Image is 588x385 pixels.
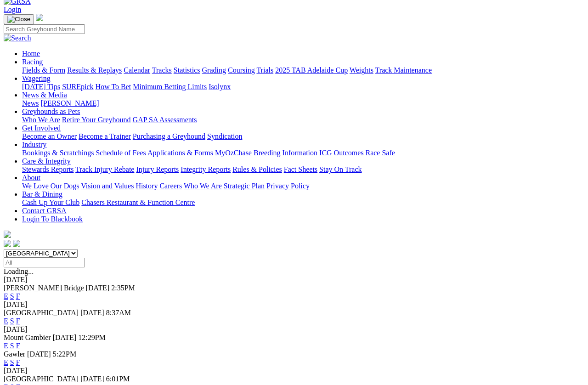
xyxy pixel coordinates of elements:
a: ICG Outcomes [319,149,363,157]
div: Bar & Dining [22,198,584,207]
a: Fact Sheets [284,165,317,173]
a: Bookings & Scratchings [22,149,94,157]
a: Minimum Betting Limits [133,83,207,91]
a: S [10,292,14,300]
a: Fields & Form [22,66,65,74]
div: [DATE] [4,300,584,309]
a: Login To Blackbook [22,215,83,223]
a: Careers [159,182,182,190]
a: E [4,292,8,300]
div: Wagering [22,83,584,91]
a: Cash Up Your Club [22,198,79,206]
span: [GEOGRAPHIC_DATA] [4,375,79,383]
a: S [10,342,14,350]
div: News & Media [22,99,584,108]
span: 2:35PM [111,284,135,292]
span: [DATE] [86,284,110,292]
span: [PERSON_NAME] Bridge [4,284,84,292]
a: Login [4,6,21,13]
span: Loading... [4,267,34,275]
a: Who We Are [184,182,222,190]
a: SUREpick [62,83,93,91]
a: Greyhounds as Pets [22,108,80,115]
input: Search [4,24,85,34]
a: S [10,358,14,366]
a: Get Involved [22,124,61,132]
a: Calendar [124,66,150,74]
a: E [4,342,8,350]
img: Search [4,34,31,42]
div: [DATE] [4,276,584,284]
a: Contact GRSA [22,207,66,215]
a: Strategic Plan [224,182,265,190]
a: [PERSON_NAME] [40,99,99,107]
a: Isolynx [209,83,231,91]
div: Racing [22,66,584,74]
a: News & Media [22,91,67,99]
a: Industry [22,141,46,148]
div: Care & Integrity [22,165,584,174]
img: logo-grsa-white.png [36,14,43,21]
img: facebook.svg [4,240,11,247]
a: F [16,292,20,300]
a: Trials [256,66,273,74]
a: Wagering [22,74,51,82]
a: History [136,182,158,190]
a: Integrity Reports [181,165,231,173]
a: Chasers Restaurant & Function Centre [81,198,195,206]
a: Who We Are [22,116,60,124]
a: Weights [350,66,373,74]
a: Tracks [152,66,172,74]
a: Track Maintenance [375,66,432,74]
a: Stay On Track [319,165,362,173]
a: Bar & Dining [22,190,62,198]
a: How To Bet [96,83,131,91]
div: Greyhounds as Pets [22,116,584,124]
a: Breeding Information [254,149,317,157]
a: Purchasing a Greyhound [133,132,205,140]
a: Privacy Policy [266,182,310,190]
a: F [16,358,20,366]
a: About [22,174,40,181]
a: Applications & Forms [147,149,213,157]
a: E [4,358,8,366]
a: Racing [22,58,43,66]
a: Vision and Values [81,182,134,190]
a: Become an Owner [22,132,77,140]
span: 5:22PM [53,350,77,358]
a: Rules & Policies [232,165,282,173]
span: 6:01PM [106,375,130,383]
button: Toggle navigation [4,14,34,24]
span: [DATE] [53,334,77,341]
a: Retire Your Greyhound [62,116,131,124]
a: News [22,99,39,107]
span: 12:29PM [78,334,106,341]
span: Gawler [4,350,25,358]
img: twitter.svg [13,240,20,247]
span: Mount Gambier [4,334,51,341]
div: [DATE] [4,367,584,375]
span: 8:37AM [106,309,131,317]
a: F [16,342,20,350]
a: E [4,317,8,325]
a: Statistics [174,66,200,74]
a: Schedule of Fees [96,149,146,157]
a: Race Safe [365,149,395,157]
a: Coursing [228,66,255,74]
div: [DATE] [4,325,584,334]
div: Get Involved [22,132,584,141]
a: 2025 TAB Adelaide Cup [275,66,348,74]
span: [DATE] [80,375,104,383]
span: [DATE] [80,309,104,317]
a: Results & Replays [67,66,122,74]
a: Become a Trainer [79,132,131,140]
a: GAP SA Assessments [133,116,197,124]
a: [DATE] Tips [22,83,60,91]
a: Care & Integrity [22,157,71,165]
a: S [10,317,14,325]
a: Syndication [207,132,242,140]
a: Injury Reports [136,165,179,173]
img: logo-grsa-white.png [4,231,11,238]
a: F [16,317,20,325]
input: Select date [4,258,85,267]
